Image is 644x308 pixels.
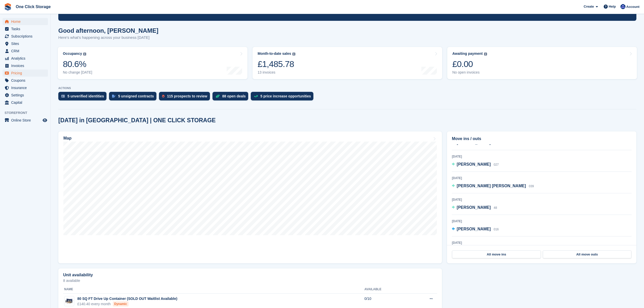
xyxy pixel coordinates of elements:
[58,131,442,263] a: Map
[216,94,220,98] img: deal-1b604bf984904fb50ccaf53a9ad4b4a5d6e5aea283cecdc64d6e3604feb123c2.svg
[3,99,48,106] a: menu
[167,94,207,98] div: 115 prospects to review
[63,136,71,141] h2: Map
[292,53,295,56] img: icon-info-grey-7440780725fd019a000dd9b08b2336e03edf1995a4989e88bcd33f0948082b44.svg
[77,301,177,307] div: £140.40 every month
[11,92,42,99] span: Settings
[258,70,295,75] div: 13 invoices
[11,33,42,40] span: Subscriptions
[3,18,48,25] a: menu
[222,94,246,98] div: 88 open deals
[63,279,437,282] p: 8 available
[58,92,109,103] a: 5 unverified identities
[494,206,497,210] span: 48
[452,59,487,69] div: £0.00
[457,184,526,188] span: [PERSON_NAME] [PERSON_NAME]
[3,25,48,32] a: menu
[494,163,499,166] span: 027
[11,117,42,124] span: Online Store
[457,205,491,210] span: [PERSON_NAME]
[457,162,491,166] span: [PERSON_NAME]
[3,84,48,91] a: menu
[63,273,93,277] h2: Unit availability
[609,4,616,9] span: Help
[364,285,409,294] th: Available
[3,117,48,124] a: menu
[543,250,631,259] a: All move outs
[452,161,499,168] a: [PERSON_NAME] 027
[63,59,92,69] div: 80.6%
[452,197,632,202] div: [DATE]
[58,35,158,41] p: Here's what's happening across your business [DATE]
[64,298,74,305] img: 10-ft-container.jpg
[452,176,632,180] div: [DATE]
[113,301,129,306] div: Dynamic
[452,183,534,190] a: [PERSON_NAME] [PERSON_NAME] 039
[452,204,497,211] a: [PERSON_NAME] 48
[494,228,499,231] span: 016
[3,70,48,77] a: menu
[452,226,499,233] a: [PERSON_NAME] 016
[3,62,48,69] a: menu
[61,95,65,98] img: verify_identity-adf6edd0f0f0b5bbfe63781bf79b02c33cf7c696d77639b501bdc392416b5a36.svg
[11,84,42,91] span: Insurance
[3,33,48,40] a: menu
[3,77,48,84] a: menu
[212,92,251,103] a: 88 open deals
[14,3,53,11] a: One Click Storage
[457,227,491,231] span: [PERSON_NAME]
[251,92,316,103] a: 5 price increase opportunities
[11,55,42,62] span: Analytics
[109,92,159,103] a: 5 unsigned contracts
[11,99,42,106] span: Capital
[452,250,541,259] a: All move ins
[77,296,177,301] div: 80 SQ FT Drive Up Container (SOLD OUT Waitlist Available)
[254,95,258,97] img: price_increase_opportunities-93ffe204e8149a01c8c9dc8f82e8f89637d9d84a8eef4429ea346261dce0b2c0.svg
[63,52,82,56] div: Occupancy
[11,18,42,25] span: Home
[5,110,50,115] span: Storefront
[11,25,42,32] span: Tasks
[11,62,42,69] span: Invoices
[58,47,247,79] a: Occupancy 80.6% No change [DATE]
[452,241,632,245] div: [DATE]
[4,3,12,11] img: stora-icon-8386f47178a22dfd0bd8f6a31ec36ba5ce8667c1dd55bd0f319d3a0aa187defe.svg
[11,77,42,84] span: Coupons
[11,70,42,77] span: Pricing
[452,136,632,142] h2: Move ins / outs
[529,184,534,188] span: 039
[58,117,216,124] h2: [DATE] in [GEOGRAPHIC_DATA] | ONE CLICK STORAGE
[58,87,636,90] p: ACTIONS
[447,47,637,79] a: Awaiting payment £0.00 No open invoices
[260,94,311,98] div: 5 price increase opportunities
[3,47,48,55] a: menu
[452,219,632,224] div: [DATE]
[159,92,212,103] a: 115 prospects to review
[452,52,483,56] div: Awaiting payment
[118,94,154,98] div: 5 unsigned contracts
[258,59,295,69] div: £1,485.78
[452,154,632,159] div: [DATE]
[620,4,625,9] img: Thomas
[11,47,42,55] span: CRM
[112,95,116,98] img: contract_signature_icon-13c848040528278c33f63329250d36e43548de30e8caae1d1a13099fd9432cc5.svg
[626,4,639,9] span: Account
[258,52,291,56] div: Month-to-date sales
[584,4,594,9] span: Create
[253,47,442,79] a: Month-to-date sales £1,485.78 13 invoices
[63,70,92,75] div: No change [DATE]
[484,53,487,56] img: icon-info-grey-7440780725fd019a000dd9b08b2336e03edf1995a4989e88bcd33f0948082b44.svg
[3,55,48,62] a: menu
[162,95,165,98] img: prospect-51fa495bee0391a8d652442698ab0144808aea92771e9ea1ae160a38d050c398.svg
[63,285,364,294] th: Name
[58,27,158,34] h1: Good afternoon, [PERSON_NAME]
[83,53,86,56] img: icon-info-grey-7440780725fd019a000dd9b08b2336e03edf1995a4989e88bcd33f0948082b44.svg
[11,40,42,47] span: Sites
[3,92,48,99] a: menu
[67,94,104,98] div: 5 unverified identities
[3,40,48,47] a: menu
[42,117,48,123] a: Preview store
[452,70,487,75] div: No open invoices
